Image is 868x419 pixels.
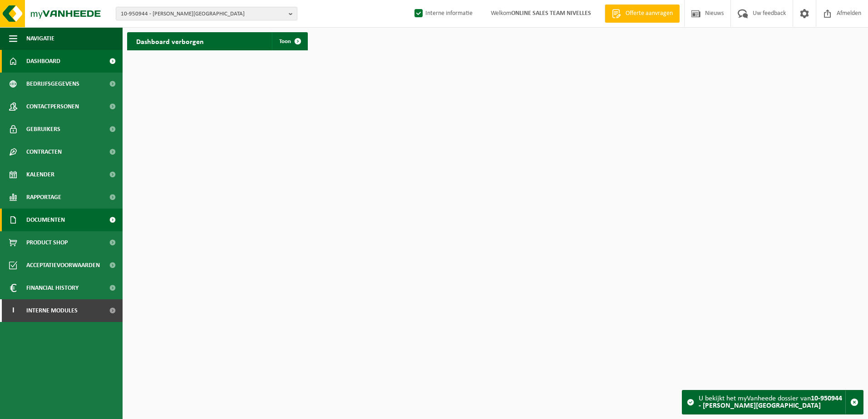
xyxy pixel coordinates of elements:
strong: ONLINE SALES TEAM NIVELLES [511,10,591,17]
span: I [9,299,17,322]
span: Acceptatievoorwaarden [26,254,100,277]
span: 10-950944 - [PERSON_NAME][GEOGRAPHIC_DATA] [121,7,285,21]
label: Interne informatie [413,7,473,20]
span: Offerte aanvragen [623,9,675,18]
span: Financial History [26,277,79,299]
a: Toon [272,32,307,50]
strong: 10-950944 - [PERSON_NAME][GEOGRAPHIC_DATA] [699,395,842,409]
span: Contactpersonen [26,95,79,118]
span: Product Shop [26,231,68,254]
span: Contracten [26,141,62,163]
button: 10-950944 - [PERSON_NAME][GEOGRAPHIC_DATA] [116,7,297,20]
span: Documenten [26,209,65,231]
span: Interne modules [26,299,78,322]
span: Kalender [26,163,54,186]
span: Bedrijfsgegevens [26,73,79,95]
span: Toon [279,39,291,44]
h2: Dashboard verborgen [127,32,213,50]
div: U bekijkt het myVanheede dossier van [699,390,845,414]
span: Dashboard [26,50,60,73]
span: Rapportage [26,186,61,209]
span: Gebruikers [26,118,60,141]
a: Offerte aanvragen [605,5,680,23]
span: Navigatie [26,27,54,50]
